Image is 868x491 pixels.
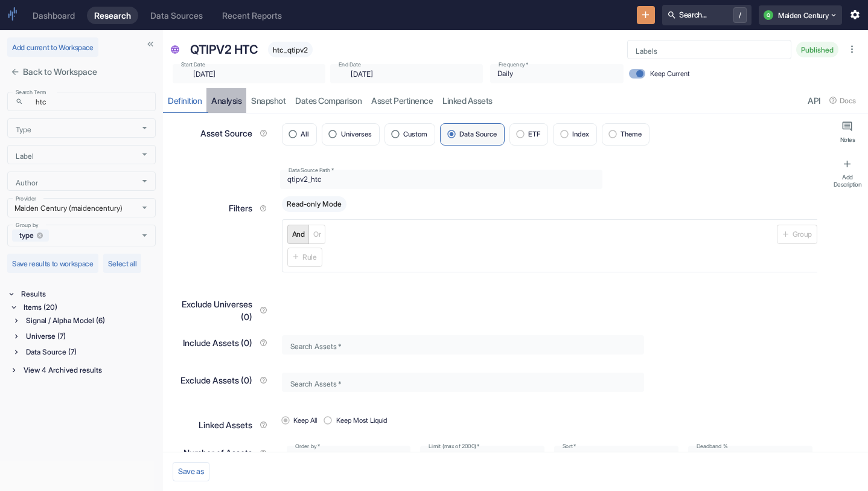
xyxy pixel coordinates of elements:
[23,65,97,78] p: Back to Workspace
[206,88,246,113] a: analysis
[173,298,252,323] p: Exclude Universes (0)
[289,166,334,174] label: Data Source Path
[215,7,289,24] a: Recent Reports
[16,88,46,96] label: Search Term
[173,462,209,481] button: Save as
[186,67,310,81] input: yyyy-mm-dd
[87,7,138,24] a: Research
[142,36,158,52] button: Collapse Sidebar
[829,116,866,149] button: Notes
[94,10,131,21] div: Research
[143,7,210,24] a: Data Sources
[138,147,152,161] button: Open
[180,374,252,387] p: Exclude Assets (0)
[24,314,156,327] div: Signal / Alpha Model (6)
[21,301,156,314] div: Items (20)
[19,287,156,301] div: Results
[825,91,861,111] button: Docs
[183,336,252,349] p: Include Assets (0)
[103,254,142,273] button: Select all
[803,88,825,113] a: API
[163,88,868,113] div: resource tabs
[490,64,624,83] div: Daily
[293,416,317,426] span: Keep All
[33,10,75,21] div: Dashboard
[16,194,36,202] label: Provider
[187,37,261,62] div: QTIPV2 HTC
[138,174,152,188] button: Open
[200,127,252,140] p: Asset Source
[25,7,82,24] a: Dashboard
[563,442,576,450] label: Sort
[229,202,252,214] p: Filters
[697,442,728,450] label: Deadband %
[796,45,838,54] span: Published
[268,45,313,54] span: htc_qtipv2
[764,10,773,20] div: Q
[759,5,842,25] button: QMaiden Century
[190,40,258,59] p: QTIPV2 HTC
[282,199,346,208] span: Read-only Mode
[650,69,690,79] span: Keep Current
[14,230,39,240] span: type
[168,95,202,106] div: Definition
[662,5,752,25] button: Search.../
[7,64,23,80] button: close
[572,131,589,138] span: Index
[301,131,309,138] span: All
[429,442,480,450] label: Limit (max of 2000)
[138,121,152,135] button: Open
[21,364,156,377] div: View 4 Archived results
[183,446,252,459] p: Number of Assets
[339,60,361,68] label: End Date
[287,446,411,465] div: Market Capitalization
[150,10,203,21] div: Data Sources
[290,88,366,113] a: Dates Comparison
[7,37,98,57] button: Add current to Workspace
[621,131,642,138] span: Theme
[181,60,205,68] label: Start Date
[16,221,39,229] label: Group by
[12,229,49,242] div: type
[341,131,372,138] span: Universes
[403,131,427,138] span: Custom
[366,88,438,113] a: Asset Pertinence
[7,254,98,273] button: Save results to workspace
[459,131,497,138] span: Data Source
[199,419,252,431] p: Linked Assets
[295,442,320,450] label: Order by
[222,10,282,21] div: Recent Reports
[554,446,678,465] div: Descending
[832,173,863,188] div: Add Description
[24,345,156,359] div: Data Source (7)
[637,6,656,25] button: New Resource
[246,88,290,113] a: Snapshot
[499,60,529,68] label: Frequency
[138,201,152,214] button: Open
[343,67,467,81] input: yyyy-mm-dd
[24,330,156,343] div: Universe (7)
[528,131,540,138] span: ETF
[170,45,180,57] span: Universe
[138,228,152,242] button: Open
[438,88,497,113] a: Linked Assets
[336,416,387,426] span: Keep Most Liquid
